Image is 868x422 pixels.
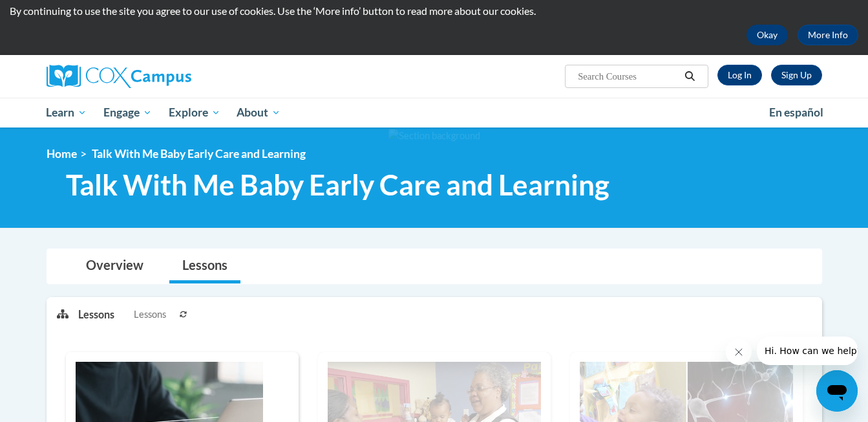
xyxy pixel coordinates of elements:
[78,307,114,322] p: Lessons
[771,65,822,85] a: Register
[47,147,77,161] a: Home
[757,337,858,365] iframe: Message from company
[160,98,229,128] a: Explore
[92,147,306,161] span: Talk With Me Baby Early Care and Learning
[680,69,699,84] button: Search
[798,25,858,45] a: More Info
[95,98,160,128] a: Engage
[761,99,832,126] a: En español
[388,129,480,143] img: Section background
[103,105,152,120] span: Engage
[47,65,292,88] a: Cox Campus
[169,105,220,120] span: Explore
[46,105,87,120] span: Learn
[10,4,858,18] p: By continuing to use the site you agree to our use of cookies. Use the ‘More info’ button to read...
[73,249,156,283] a: Overview
[726,339,752,365] iframe: Close message
[47,65,191,88] img: Cox Campus
[717,65,762,85] a: Log In
[8,9,105,19] span: Hi. How can we help?
[66,168,609,202] span: Talk With Me Baby Early Care and Learning
[228,98,289,128] a: About
[38,98,96,128] a: Learn
[134,307,166,322] span: Lessons
[237,105,281,120] span: About
[769,105,823,119] span: En español
[816,370,858,412] iframe: Button to launch messaging window
[746,25,788,45] button: Okay
[27,98,842,128] div: Main menu
[169,249,240,283] a: Lessons
[577,69,680,84] input: Search Courses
